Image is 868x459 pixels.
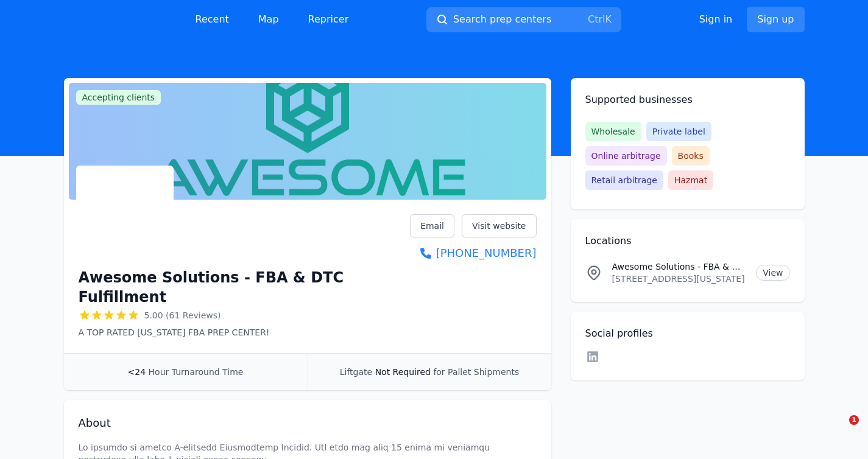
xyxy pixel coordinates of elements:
img: PrepCenter [64,11,161,28]
a: Sign up [747,7,804,32]
a: Repricer [298,7,359,32]
span: Hour Turnaround Time [149,367,244,377]
span: Liftgate [340,367,372,377]
img: Awesome Solutions - FBA & DTC Fulfillment [79,168,171,261]
button: Search prep centersCtrlK [426,7,621,32]
a: Visit website [462,214,537,237]
span: Wholesale [585,122,641,141]
span: Private label [646,122,711,141]
span: Books [672,146,710,166]
a: Map [249,7,289,32]
p: [STREET_ADDRESS][US_STATE] [612,273,747,285]
span: Not Required [375,367,431,377]
span: Hazmat [668,170,713,190]
span: <24 [128,367,146,377]
a: Sign in [699,12,733,27]
p: Awesome Solutions - FBA & DTC Fulfillment Location [612,261,747,273]
kbd: K [605,13,612,25]
kbd: Ctrl [588,13,605,25]
h2: Social profiles [585,326,790,341]
span: Retail arbitrage [585,170,663,190]
span: Accepting clients [76,90,161,105]
span: Online arbitrage [585,146,667,166]
span: Search prep centers [453,12,551,27]
span: 1 [849,415,859,425]
h1: Awesome Solutions - FBA & DTC Fulfillment [79,268,411,307]
p: A TOP RATED [US_STATE] FBA PREP CENTER! [79,326,411,338]
span: 5.00 (61 Reviews) [144,309,221,321]
a: Recent [186,7,239,32]
a: [PHONE_NUMBER] [410,245,536,262]
a: Email [410,214,454,237]
h2: Locations [585,234,790,248]
iframe: Intercom live chat [824,415,853,444]
h2: About [79,415,537,432]
span: for Pallet Shipments [433,367,519,377]
h2: Supported businesses [585,93,790,107]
